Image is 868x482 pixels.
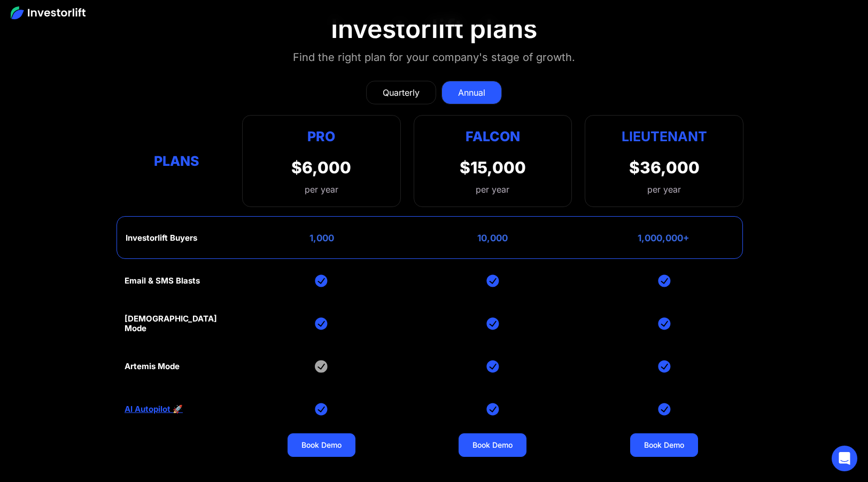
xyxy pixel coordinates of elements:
[647,183,681,196] div: per year
[288,433,355,457] a: Book Demo
[125,362,180,371] div: Artemis Mode
[458,86,485,99] div: Annual
[125,314,229,333] div: [DEMOGRAPHIC_DATA] Mode
[125,150,229,171] div: Plans
[125,276,200,286] div: Email & SMS Blasts
[630,433,698,457] a: Book Demo
[629,158,700,177] div: $36,000
[293,49,575,66] div: Find the right plan for your company's stage of growth.
[459,433,526,457] a: Book Demo
[125,404,183,414] a: AI Autopilot 🚀
[476,183,509,196] div: per year
[832,446,857,471] div: Open Intercom Messenger
[477,233,508,243] div: 10,000
[126,233,197,243] div: Investorlift Buyers
[383,86,420,99] div: Quarterly
[309,233,334,243] div: 1,000
[460,158,526,177] div: $15,000
[638,233,689,243] div: 1,000,000+
[466,126,520,147] div: Falcon
[291,183,351,196] div: per year
[622,128,707,144] strong: Lieutenant
[291,126,351,147] div: Pro
[331,13,537,44] div: Investorlift plans
[291,158,351,177] div: $6,000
